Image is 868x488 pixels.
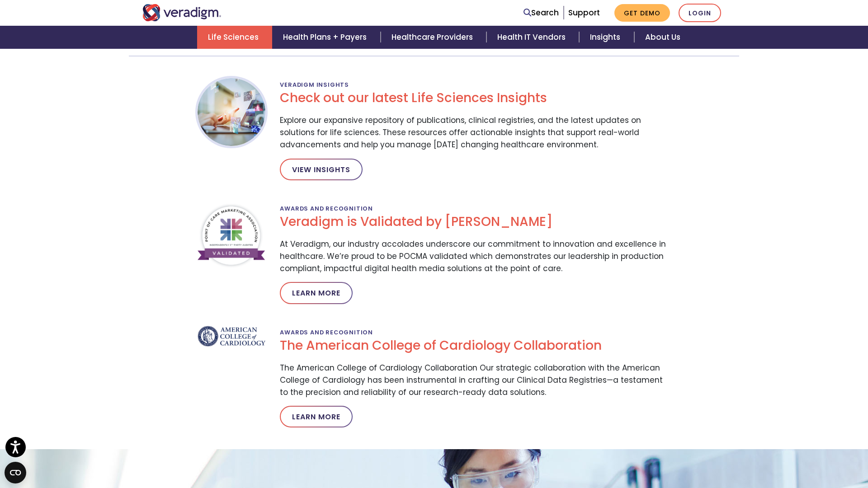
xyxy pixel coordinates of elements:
[280,282,353,304] a: Learn More
[634,26,691,49] a: About Us
[197,26,272,49] a: Life Sciences
[142,4,222,21] img: Veradigm logo
[524,7,559,19] a: Search
[272,26,380,49] a: Health Plans + Payers
[280,325,373,340] span: Awards and Recognition
[280,159,363,180] a: View Insights
[579,26,634,49] a: Insights
[280,113,670,159] span: Explore our expansive repository of publications, clinical registries, and the latest updates on ...
[614,4,670,22] a: Get Demo
[280,201,373,216] span: Awards and Recognition
[568,7,600,18] a: Support
[679,4,721,22] a: Login
[280,237,670,282] span: At Veradigm, our industry accolades underscore our commitment to innovation and excellence in hea...
[5,462,26,483] button: Open CMP widget
[381,26,486,49] a: Healthcare Providers
[280,90,670,106] h2: Check out our latest Life Sciences Insights
[198,78,265,146] img: solution-life-science-insights.jpg
[198,202,265,270] img: solution-life-science-pocma.png
[280,77,349,92] span: Veradigm Insights
[280,406,353,427] a: Learn More
[198,326,265,347] img: solution-life-science-acc.png
[280,338,670,353] h2: The American College of Cardiology Collaboration
[280,214,670,230] h2: Veradigm is Validated by [PERSON_NAME]
[486,26,579,49] a: Health IT Vendors
[280,360,670,406] span: The American College of Cardiology Collaboration Our strategic collaboration with the American Co...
